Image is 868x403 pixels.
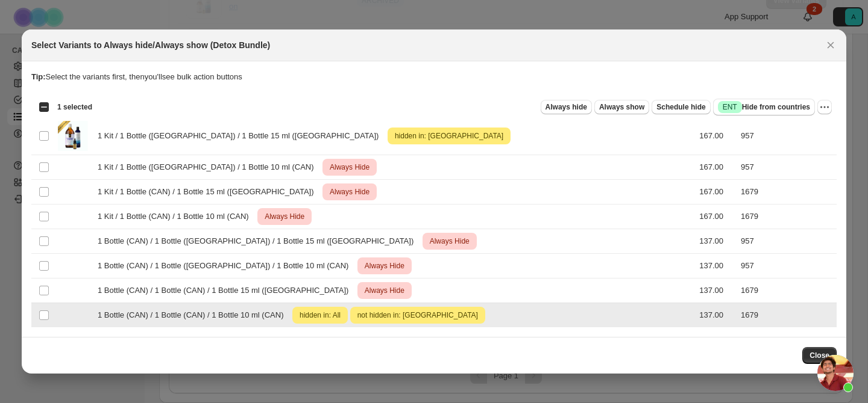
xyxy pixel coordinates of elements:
[297,308,343,322] span: hidden in: All
[427,234,472,248] span: Always Hide
[718,101,810,113] span: Hide from countries
[696,253,737,278] td: 137.00
[327,160,372,174] span: Always Hide
[58,121,88,150] img: Screenshot_2025-07-21_at_7.29.46_PM_0a5b5d2b-1d3a-4aa8-b120-c90c33f6c3f2.png
[737,117,837,155] td: 957
[696,179,737,204] td: 167.00
[355,308,480,322] span: not hidden in: [GEOGRAPHIC_DATA]
[696,278,737,303] td: 137.00
[737,204,837,229] td: 1679
[817,355,854,391] div: Open chat
[362,259,407,273] span: Always Hide
[737,155,837,179] td: 957
[696,229,737,253] td: 137.00
[98,260,355,272] span: 1 Bottle (CAN) / 1 Bottle ([GEOGRAPHIC_DATA]) / 1 Bottle 10 ml (CAN)
[802,347,837,364] button: Close
[810,351,829,360] span: Close
[737,179,837,204] td: 1679
[98,186,320,198] span: 1 Kit / 1 Bottle (CAN) / 1 Bottle 15 ml ([GEOGRAPHIC_DATA])
[392,129,506,143] span: hidden in: [GEOGRAPHIC_DATA]
[822,37,839,54] button: Close
[98,285,355,297] span: 1 Bottle (CAN) / 1 Bottle (CAN) / 1 Bottle 15 ml ([GEOGRAPHIC_DATA])
[696,155,737,179] td: 167.00
[31,39,270,51] h2: Select Variants to Always hide/Always show (Detox Bundle)
[546,102,587,112] span: Always hide
[541,100,592,114] button: Always hide
[262,209,307,224] span: Always Hide
[737,278,837,303] td: 1679
[98,161,320,173] span: 1 Kit / 1 Bottle ([GEOGRAPHIC_DATA]) / 1 Bottle 10 ml (CAN)
[696,204,737,229] td: 167.00
[817,100,832,114] button: More actions
[98,211,256,223] span: 1 Kit / 1 Bottle (CAN) / 1 Bottle 10 ml (CAN)
[696,303,737,327] td: 137.00
[737,253,837,278] td: 957
[737,229,837,253] td: 957
[652,100,710,114] button: Schedule hide
[57,102,92,112] span: 1 selected
[713,99,815,115] button: SuccessENTHide from countries
[696,117,737,155] td: 167.00
[98,130,385,142] span: 1 Kit / 1 Bottle ([GEOGRAPHIC_DATA]) / 1 Bottle 15 ml ([GEOGRAPHIC_DATA])
[327,185,372,199] span: Always Hide
[31,71,837,83] p: Select the variants first, then you'll see bulk action buttons
[362,283,407,298] span: Always Hide
[737,303,837,327] td: 1679
[98,235,420,247] span: 1 Bottle (CAN) / 1 Bottle ([GEOGRAPHIC_DATA]) / 1 Bottle 15 ml ([GEOGRAPHIC_DATA])
[599,102,644,112] span: Always show
[723,102,737,112] span: ENT
[656,102,705,112] span: Schedule hide
[31,72,46,81] strong: Tip:
[594,100,649,114] button: Always show
[98,309,290,321] span: 1 Bottle (CAN) / 1 Bottle (CAN) / 1 Bottle 10 ml (CAN)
